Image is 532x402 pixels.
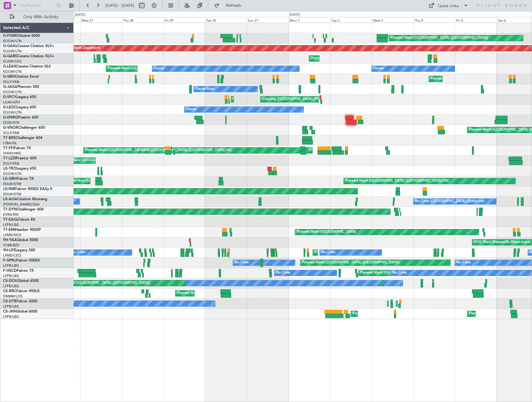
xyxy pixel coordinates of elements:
[373,64,384,73] div: Owner
[3,279,39,283] a: CS-DOUGlobal 6500
[276,268,290,278] div: No Crew
[3,269,34,273] a: F-HECDFalcon 7X
[345,176,449,186] div: Planned Maint [GEOGRAPHIC_DATA] ([GEOGRAPHIC_DATA] Intl)
[3,171,22,176] a: EGGW/LTN
[16,15,65,19] span: Only With Activity
[85,146,188,155] div: Planned Maint [GEOGRAPHIC_DATA] ([GEOGRAPHIC_DATA] Intl)
[3,177,17,181] span: LX-GBH
[3,269,17,273] span: F-HECD
[3,238,38,242] a: 9H-YAAGlobal 5000
[3,192,21,197] a: EDLW/DTM
[122,17,164,23] div: Thu 28
[455,17,497,23] div: Fri 5
[3,223,19,227] a: LFPB/LBG
[3,141,17,145] a: LTBA/ISL
[105,3,134,8] span: [DATE] - [DATE]
[311,54,351,63] div: Unplanned Maint Chester
[3,157,16,160] span: T7-LZZI
[3,218,18,222] span: T7-EAGL
[59,44,100,53] div: Planned Maint Dusseldorf
[3,126,45,130] a: G-VNORChallenger 650
[3,157,37,160] a: T7-LZZIPraetor 600
[3,39,22,43] a: EGGW/LTN
[3,100,20,105] a: LGAV/ATH
[3,228,15,232] span: T7-EMI
[3,95,16,99] span: G-SPCY
[3,106,36,109] a: G-LEGCLegacy 600
[3,208,17,211] span: T7-DYN
[392,268,407,278] div: No Crew
[3,300,16,303] span: CS-DTR
[3,120,19,125] a: EGSS/STN
[211,1,249,11] button: Refresh
[3,167,16,171] span: LX-TRO
[3,110,22,115] a: EGGW/LTN
[3,212,19,217] a: EVRA/RIX
[3,243,19,248] a: FCBB/BZV
[3,197,47,201] a: LX-AOACitation Mustang
[289,12,300,18] div: [DATE]
[309,146,413,155] div: Planned Maint [GEOGRAPHIC_DATA] ([GEOGRAPHIC_DATA] Intl)
[3,136,16,140] span: T7-BRE
[3,167,36,171] a: LX-TROLegacy 650
[3,161,19,166] a: EGLF/FAB
[3,85,39,89] a: G-JAGAPhenom 300
[3,146,31,150] a: T7-FFIFalcon 7X
[3,49,22,54] a: EGGW/LTN
[3,65,51,68] a: G-LEAXCessna Citation XLS
[3,65,16,68] span: G-LEAX
[3,208,44,211] a: T7-DYNChallenger 604
[3,54,54,58] a: G-GARECessna Citation XLS+
[3,300,37,303] a: CS-DTRFalcon 2000
[302,258,400,267] div: Planned Maint [GEOGRAPHIC_DATA] ([GEOGRAPHIC_DATA])
[3,106,16,109] span: G-LEGC
[52,279,150,288] div: Planned Maint [GEOGRAPHIC_DATA] ([GEOGRAPHIC_DATA])
[3,238,17,242] span: 9H-YAA
[108,64,205,73] div: Planned Maint [GEOGRAPHIC_DATA] ([GEOGRAPHIC_DATA])
[321,248,335,257] div: No Crew
[247,17,288,23] div: Sun 31
[3,310,37,313] a: CS-JHHGlobal 6000
[154,64,164,73] div: Owner
[3,177,34,181] a: LX-GBHFalcon 7X
[3,284,19,288] a: LFPB/LBG
[456,258,471,267] div: No Crew
[3,314,19,319] a: LFPB/LBG
[3,253,21,258] a: LFMD/CEQ
[3,197,17,201] span: LX-AOA
[3,85,17,89] span: G-JAGA
[415,197,485,206] div: No Crew [GEOGRAPHIC_DATA] (Dublin Intl)
[3,182,21,186] a: EDLW/DTM
[3,69,22,74] a: EGGW/LTN
[3,54,17,58] span: G-GARE
[3,75,39,79] a: G-SIRSCitation Excel
[3,249,15,252] span: 9H-LPZ
[3,228,41,232] a: T7-EMIHawker 900XP
[297,227,356,237] div: Planned Maint [GEOGRAPHIC_DATA]
[3,136,42,140] a: T7-BREChallenger 604
[330,17,372,23] div: Tue 2
[3,249,35,252] a: 9H-LPZLegacy 500
[3,233,21,237] a: LFMN/NCE
[314,248,383,257] div: Planned Maint Nice ([GEOGRAPHIC_DATA])
[3,187,52,191] a: LX-INBFalcon 900EX EASy II
[3,218,35,222] a: T7-EAGLFalcon 8X
[3,59,22,64] a: EGNR/CEG
[353,309,450,318] div: Planned Maint [GEOGRAPHIC_DATA] ([GEOGRAPHIC_DATA])
[3,310,16,313] span: CS-JHH
[3,34,40,38] a: G-FOMOGlobal 6000
[163,17,205,23] div: Fri 29
[195,84,214,94] div: Owner Ibiza
[3,131,19,135] a: EGLF/FAB
[3,126,18,130] span: G-VNOR
[123,146,231,155] div: [PERSON_NAME][GEOGRAPHIC_DATA] ([GEOGRAPHIC_DATA] Intl)
[3,279,18,283] span: CS-DOU
[360,268,458,278] div: Planned Maint [GEOGRAPHIC_DATA] ([GEOGRAPHIC_DATA])
[71,248,85,257] div: No Crew
[3,151,21,156] a: VHHH/HKG
[3,44,17,48] span: G-GAAL
[19,1,54,10] input: Trip Number
[3,34,19,38] span: G-FOMO
[262,95,349,104] div: Cleaning [GEOGRAPHIC_DATA] ([PERSON_NAME] Intl)
[3,116,18,119] span: G-ENRG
